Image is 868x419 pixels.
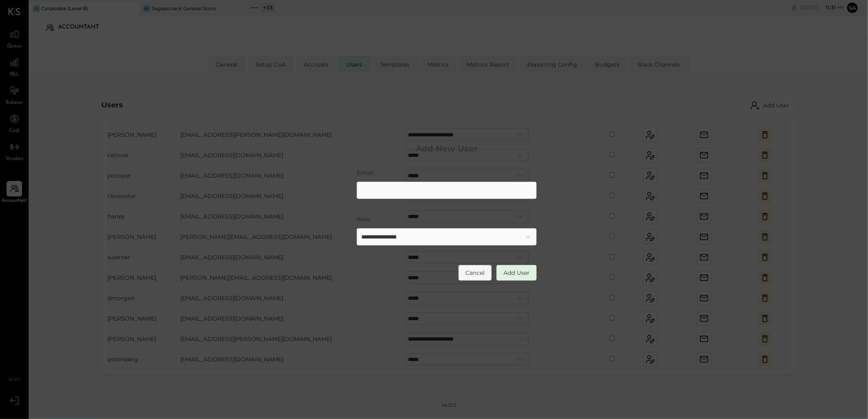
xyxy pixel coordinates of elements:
[459,265,492,281] button: Cancel
[357,215,537,223] label: Role:
[497,265,537,281] button: Add User
[357,138,537,159] h2: Add New User
[357,169,537,177] label: Email:
[345,126,549,293] div: Add User Modal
